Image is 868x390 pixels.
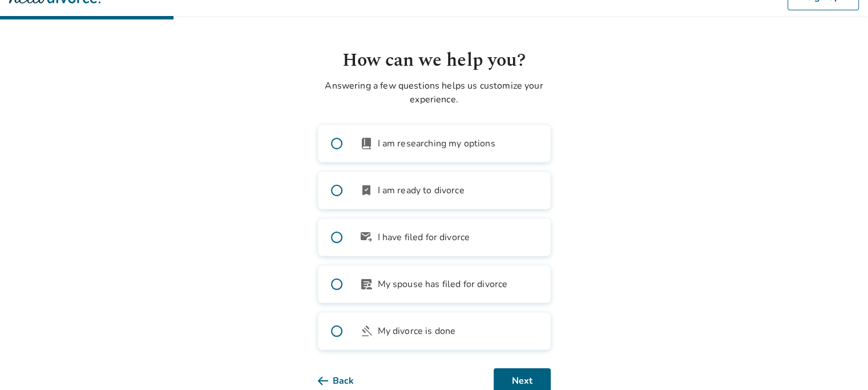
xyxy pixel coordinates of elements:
span: I am researching my options [378,137,495,150]
p: Answering a few questions helps us customize your experience. [318,79,551,106]
span: My divorce is done [378,324,456,338]
span: I am ready to divorce [378,184,465,197]
span: article_person [360,277,373,291]
span: My spouse has filed for divorce [378,277,508,291]
iframe: Chat Widget [811,335,868,390]
span: outgoing_mail [360,230,373,244]
span: book_2 [360,137,373,150]
h1: How can we help you? [318,47,551,74]
span: gavel [360,324,373,338]
span: bookmark_check [360,184,373,197]
span: I have filed for divorce [378,230,470,244]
